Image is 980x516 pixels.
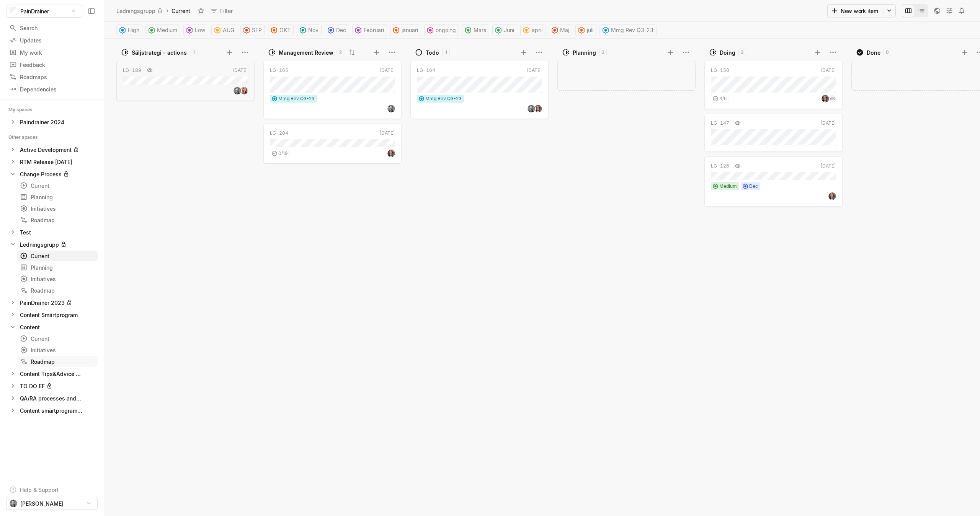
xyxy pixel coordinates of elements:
div: grid [410,59,552,516]
a: Planning [17,192,98,202]
a: Initiatives [17,203,98,214]
div: [DATE] [379,130,395,137]
div: board and list toggle [902,4,928,17]
span: High [128,25,139,36]
a: Content Tips&Advice US [6,368,98,379]
a: Ledningsgrupp [115,6,165,16]
div: grid [263,59,405,516]
div: QA/RA processes and documents [20,394,82,402]
div: 0 [599,49,607,56]
span: juli [587,25,593,36]
div: grid [557,59,699,516]
div: Current [20,335,95,343]
div: Content Smärtprogram [20,311,78,319]
div: Content smärtprogram US [20,407,82,415]
div: › [166,7,168,15]
div: LG-126[DATE]MediumDec [704,154,843,209]
div: Roadmap [20,286,95,295]
div: LG-150[DATE]3/6MK [704,59,843,111]
div: LG-150 [711,67,729,74]
div: Initiatives [20,205,95,213]
div: Current [170,6,192,16]
div: Search [9,24,95,32]
div: Ledningsgrupp [20,241,59,249]
div: LG-126 [711,163,729,169]
img: erik%20F.jfif [10,500,17,507]
span: 3 / 6 [719,95,727,102]
span: [PERSON_NAME] [20,500,63,508]
span: Mmg Rev Q3-23 [425,95,462,102]
a: Initiatives [17,273,98,284]
div: Done [867,49,880,57]
a: Dependencies [6,83,98,95]
a: LG-147[DATE] [704,114,843,152]
div: [DATE] [526,67,542,74]
img: erik%20F.jfif [387,105,395,112]
div: LG-189 [123,67,141,74]
a: Test [6,227,98,238]
div: LG-147 [711,120,729,127]
span: OKT [279,25,291,36]
div: Other spaces [8,133,47,141]
span: Low [195,25,205,36]
a: RTM Release [DATE] [6,156,98,167]
div: Ledningsgrupp [116,7,155,15]
div: grid [116,59,258,516]
button: Filter [207,5,237,17]
a: QA/RA processes and documents [6,393,98,404]
a: Roadmaps [6,71,98,83]
span: SEP [252,25,262,36]
span: Nov [308,25,318,36]
div: TO DO EF [20,382,45,390]
div: Content Tips&Advice US [20,370,82,378]
div: Content [20,323,40,331]
div: [DATE] [820,163,836,169]
span: Juni [504,25,514,36]
span: Maj [560,25,569,36]
div: LG-204[DATE]0/19 [263,121,402,166]
div: 0 [884,49,891,56]
div: Ledningsgrupp [6,239,98,250]
span: Mmg Rev Q3-23 [278,95,315,102]
div: LG-164 [417,67,435,74]
a: Content smärtprogram US [6,405,98,416]
button: PainDrainer [6,5,82,18]
a: Content Smärtprogram [6,309,98,320]
div: My work [9,49,95,57]
img: CV%20portr%C3%A4tt%20-1.jpg [240,87,248,94]
a: Roadmap [17,356,98,367]
span: Mars [474,25,486,36]
a: Roadmap [17,285,98,296]
span: MK [829,95,835,103]
div: RTM Release [DATE] [20,158,72,166]
div: Change Process [20,170,62,178]
span: Medium [157,25,177,36]
div: My spaces [8,106,42,114]
span: AUG [223,25,234,36]
div: Test [20,228,31,236]
div: Paindrainer 2024 [6,117,98,127]
a: Content [6,322,98,332]
span: januari [402,25,418,36]
span: Dec [336,25,346,36]
a: LG-189[DATE] [116,61,255,101]
div: Active Development [20,146,72,154]
div: Feedback [9,61,95,69]
img: Foto_Elin_liten.jpeg [534,105,542,112]
a: Current [17,333,98,344]
a: TO DO EF [6,381,98,391]
div: 1 [442,49,450,56]
div: [DATE] [232,67,248,74]
img: erik%20F.jfif [234,87,241,94]
a: Change Process [6,169,98,179]
a: LG-165[DATE]Mmg Rev Q3-23 [263,61,402,119]
div: PainDrainer 2023 [6,297,98,308]
a: My work [6,47,98,58]
span: Februari [364,25,384,36]
div: LG-189[DATE] [116,59,255,103]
